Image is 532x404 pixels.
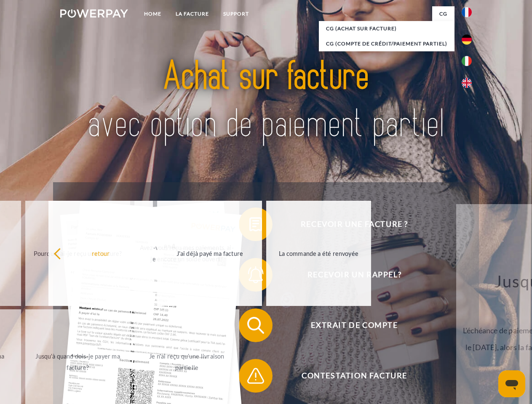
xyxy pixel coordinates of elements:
div: retour [53,247,148,259]
div: Je n'ai reçu qu'une livraison partielle [139,351,234,373]
img: logo-powerpay-white.svg [60,9,128,18]
img: qb_warning.svg [245,365,266,386]
a: CG (achat sur facture) [319,21,454,36]
button: Contestation Facture [239,359,458,393]
div: J'ai déjà payé ma facture [162,247,257,259]
button: Extrait de compte [239,308,458,342]
iframe: Bouton de lancement de la fenêtre de messagerie [498,370,525,397]
img: it [462,56,472,66]
div: La commande a été renvoyée [271,247,366,259]
img: qb_search.svg [245,315,266,336]
img: de [462,35,472,45]
a: Home [137,6,168,21]
img: en [462,78,472,88]
a: LA FACTURE [168,6,216,21]
a: CG (Compte de crédit/paiement partiel) [319,36,454,51]
img: title-powerpay_fr.svg [80,40,452,161]
img: fr [462,7,472,17]
span: Contestation Facture [251,359,457,393]
div: Jusqu'à quand dois-je payer ma facture? [30,351,125,373]
a: CG [432,6,454,21]
div: Pourquoi ai-je reçu une facture? [30,247,125,259]
a: Support [216,6,256,21]
span: Extrait de compte [251,308,457,342]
